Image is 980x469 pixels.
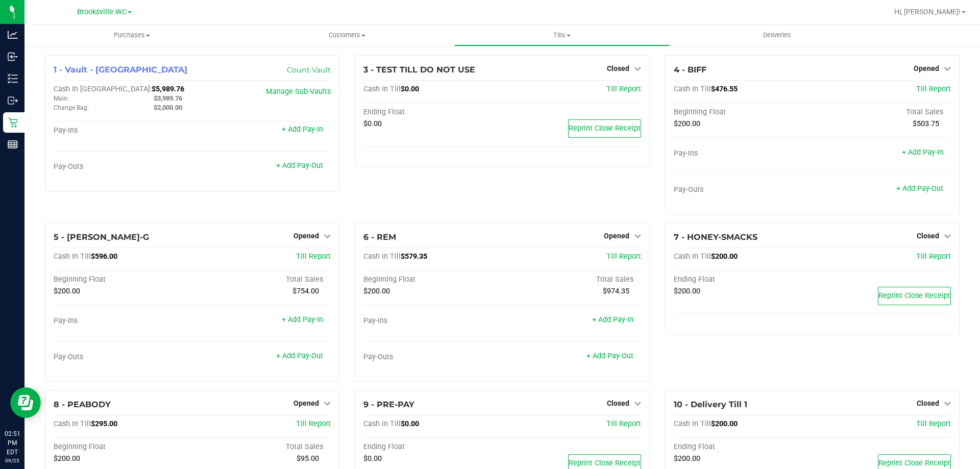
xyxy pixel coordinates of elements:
[674,185,813,194] div: Pay-Outs
[606,85,641,93] a: Till Report
[878,459,950,467] span: Reprint Close Receipt
[603,287,629,295] span: $974.35
[916,252,951,261] span: Till Report
[913,119,939,128] span: $503.75
[8,139,18,150] inline-svg: Reports
[152,85,184,93] span: $5,989.76
[240,31,454,40] span: Customers
[569,459,641,467] span: Reprint Close Receipt
[363,442,502,452] div: Ending Float
[54,126,192,135] div: Pay-Ins
[674,252,711,261] span: Cash In Till
[711,85,738,93] span: $476.55
[592,315,633,324] a: + Add Pay-In
[192,275,331,284] div: Total Sales
[276,352,323,360] a: + Add Pay-Out
[296,252,331,261] a: Till Report
[914,64,939,72] span: Opened
[674,65,706,75] span: 4 - BIFF
[674,287,700,295] span: $200.00
[77,8,127,16] span: Brooksville WC
[606,252,641,261] a: Till Report
[282,315,323,324] a: + Add Pay-In
[401,252,427,261] span: $579.35
[670,24,885,46] a: Deliveries
[282,125,323,134] a: + Add Pay-In
[502,275,641,284] div: Total Sales
[363,400,414,409] span: 9 - PRE-PAY
[8,95,18,106] inline-svg: Outbound
[363,65,475,75] span: 3 - TEST TILL DO NOT USE
[54,65,187,75] span: 1 - Vault - [GEOGRAPHIC_DATA]
[674,400,747,409] span: 10 - Delivery Till 1
[749,31,805,40] span: Deliveries
[276,161,323,170] a: + Add Pay-Out
[896,184,943,193] a: + Add Pay-Out
[454,24,669,46] a: Tills
[266,87,331,96] a: Manage Sub-Vaults
[711,252,738,261] span: $200.00
[894,8,961,16] span: Hi, [PERSON_NAME]!
[154,104,182,111] span: $2,000.00
[674,454,700,463] span: $200.00
[91,252,117,261] span: $596.00
[674,85,711,93] span: Cash In Till
[5,429,20,457] p: 02:51 PM EDT
[54,95,69,102] span: Main:
[8,117,18,128] inline-svg: Retail
[54,287,80,295] span: $200.00
[674,108,813,117] div: Beginning Float
[54,252,91,261] span: Cash In Till
[917,232,939,240] span: Closed
[363,353,502,362] div: Pay-Outs
[54,162,192,171] div: Pay-Outs
[54,104,89,111] span: Change Bag:
[54,353,192,362] div: Pay-Outs
[8,52,18,62] inline-svg: Inbound
[917,399,939,407] span: Closed
[606,419,641,428] a: Till Report
[363,108,502,117] div: Ending Float
[586,352,633,360] a: + Add Pay-Out
[363,85,401,93] span: Cash In Till
[363,454,382,463] span: $0.00
[363,316,502,326] div: Pay-Ins
[363,419,401,428] span: Cash In Till
[239,24,454,46] a: Customers
[363,287,390,295] span: $200.00
[10,387,41,418] iframe: Resource center
[54,400,111,409] span: 8 - PEABODY
[607,64,629,72] span: Closed
[54,316,192,326] div: Pay-Ins
[902,148,943,157] a: + Add Pay-In
[607,399,629,407] span: Closed
[54,442,192,452] div: Beginning Float
[674,275,813,284] div: Ending Float
[297,454,319,463] span: $95.00
[674,442,813,452] div: Ending Float
[363,275,502,284] div: Beginning Float
[296,419,331,428] a: Till Report
[287,65,331,75] a: Count Vault
[24,24,239,46] a: Purchases
[401,85,419,93] span: $0.00
[568,119,641,138] button: Reprint Close Receipt
[401,419,419,428] span: $0.00
[192,442,331,452] div: Total Sales
[916,85,951,93] a: Till Report
[292,287,319,295] span: $754.00
[711,419,738,428] span: $200.00
[54,419,91,428] span: Cash In Till
[455,31,669,40] span: Tills
[8,30,18,40] inline-svg: Analytics
[363,232,396,242] span: 6 - REM
[54,454,80,463] span: $200.00
[916,419,951,428] a: Till Report
[604,232,629,240] span: Opened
